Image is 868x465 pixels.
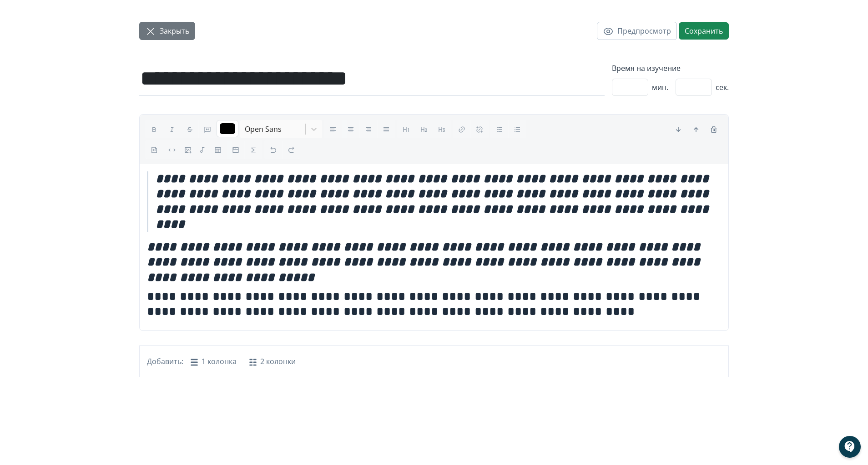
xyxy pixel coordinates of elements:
button: Предпросмотр [597,22,677,40]
label: Время на изучение [612,63,729,74]
span: Закрыть [160,25,189,36]
button: 1 колонка [185,353,242,370]
button: Закрыть [139,22,195,40]
span: Предпросмотр [617,25,671,36]
span: Open Sans [245,124,282,134]
button: Сохранить [679,22,729,40]
div: сек. [676,79,729,96]
div: мин. [612,79,668,96]
span: Добавить: [147,356,183,367]
button: 2 колонки [244,353,301,370]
